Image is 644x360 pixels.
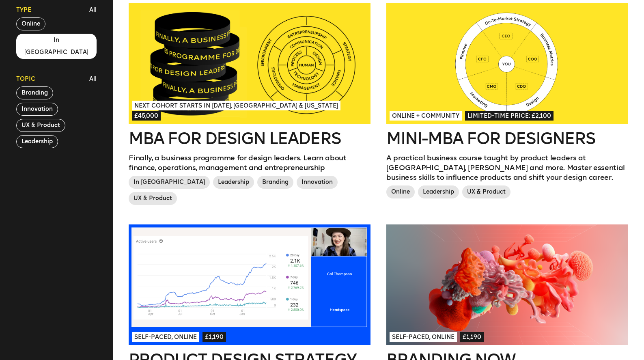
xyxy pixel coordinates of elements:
[16,34,97,59] button: In [GEOGRAPHIC_DATA]
[16,119,65,132] button: UX & Product
[418,185,459,198] span: Leadership
[465,111,554,121] span: Limited-time price: £2,100
[16,17,45,30] button: Online
[16,103,58,116] button: Innovation
[386,153,628,182] p: A practical business course taught by product leaders at [GEOGRAPHIC_DATA], [PERSON_NAME] and mor...
[297,176,338,189] span: Innovation
[132,332,199,342] span: Self-paced, Online
[129,153,370,172] p: Finally, a business programme for design leaders. Learn about finance, operations, management and...
[202,332,226,342] span: £1,190
[16,75,35,83] span: Topic
[129,176,210,189] span: In [GEOGRAPHIC_DATA]
[213,176,254,189] span: Leadership
[257,176,293,189] span: Branding
[129,192,177,205] span: UX & Product
[390,111,462,121] span: Online + Community
[386,3,628,202] a: Online + CommunityLimited-time price: £2,100Mini-MBA for DesignersA practical business course tau...
[386,130,628,147] h2: Mini-MBA for Designers
[129,130,370,147] h2: MBA for Design Leaders
[132,111,161,121] span: £45,000
[386,185,415,198] span: Online
[132,101,340,110] span: Next Cohort Starts in [DATE], [GEOGRAPHIC_DATA] & [US_STATE]
[462,185,510,198] span: UX & Product
[87,4,99,16] button: All
[129,3,370,208] a: Next Cohort Starts in [DATE], [GEOGRAPHIC_DATA] & [US_STATE]£45,000MBA for Design LeadersFinally,...
[16,135,58,148] button: Leadership
[390,332,457,342] span: Self-paced, Online
[87,73,99,85] button: All
[16,86,53,99] button: Branding
[460,332,484,342] span: £1,190
[16,6,31,14] span: Type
